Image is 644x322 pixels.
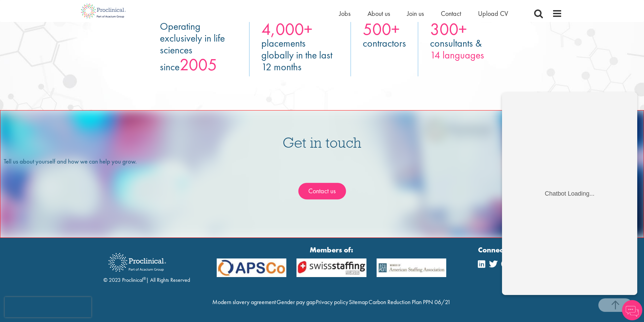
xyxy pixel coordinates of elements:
[407,9,424,18] a: Join us
[261,18,312,40] span: 4,000+
[349,298,368,306] a: Sitemap
[4,157,640,216] div: Tell us about yourself and how we can help you grow.
[217,245,447,255] strong: Members of:
[339,9,351,18] a: Jobs
[430,18,467,40] span: 300+
[103,248,190,284] div: © 2023 Proclinical | All Rights Reserved
[212,298,276,306] a: Modern slavery agreement
[212,258,292,277] img: APSCo
[363,18,400,40] span: 500+
[430,49,484,61] span: 14 languages
[418,17,496,76] li: consultants &
[249,17,351,76] li: placements globally in the last 12 months
[372,258,452,277] img: APSCo
[316,298,348,306] a: Privacy policy
[291,258,372,277] img: APSCo
[103,248,171,276] img: Proclinical Recruitment
[4,135,640,150] h3: Get in touch
[180,54,217,75] span: 2005
[277,298,315,306] a: Gender pay gap
[148,17,249,76] li: Operating exclusively in life sciences since
[298,183,346,199] a: Contact us
[622,300,642,320] img: Chatbot
[478,245,535,255] strong: Connect with us:
[5,297,91,317] iframe: reCAPTCHA
[43,98,92,105] div: Chatbot Loading...
[143,276,146,281] sup: ®
[441,9,461,18] a: Contact
[351,17,418,76] li: contractors
[368,298,451,306] a: Carbon Reduction Plan PPN 06/21
[367,9,390,18] a: About us
[478,9,508,18] a: Upload CV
